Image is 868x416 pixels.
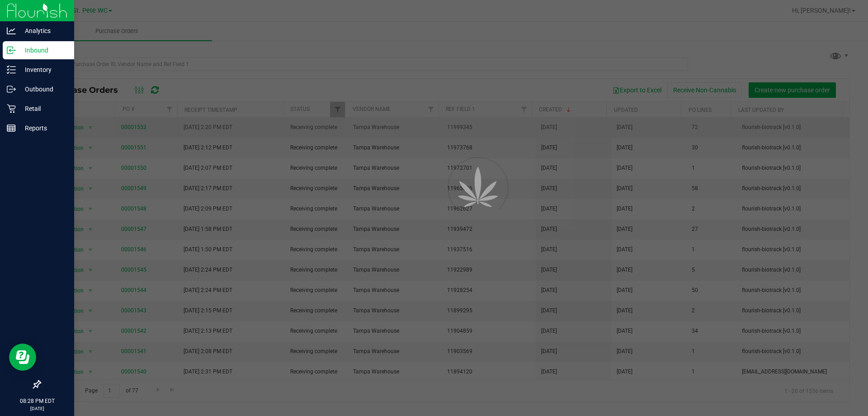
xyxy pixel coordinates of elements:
[9,344,36,371] iframe: Resource center
[7,85,16,94] inline-svg: Outbound
[16,64,70,75] p: Inventory
[16,45,70,56] p: Inbound
[16,84,70,95] p: Outbound
[7,46,16,55] inline-svg: Inbound
[7,26,16,35] inline-svg: Analytics
[4,405,70,412] p: [DATE]
[7,104,16,113] inline-svg: Retail
[16,123,70,134] p: Reports
[4,397,70,405] p: 08:28 PM EDT
[16,103,70,114] p: Retail
[7,124,16,133] inline-svg: Reports
[7,65,16,74] inline-svg: Inventory
[16,25,70,36] p: Analytics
